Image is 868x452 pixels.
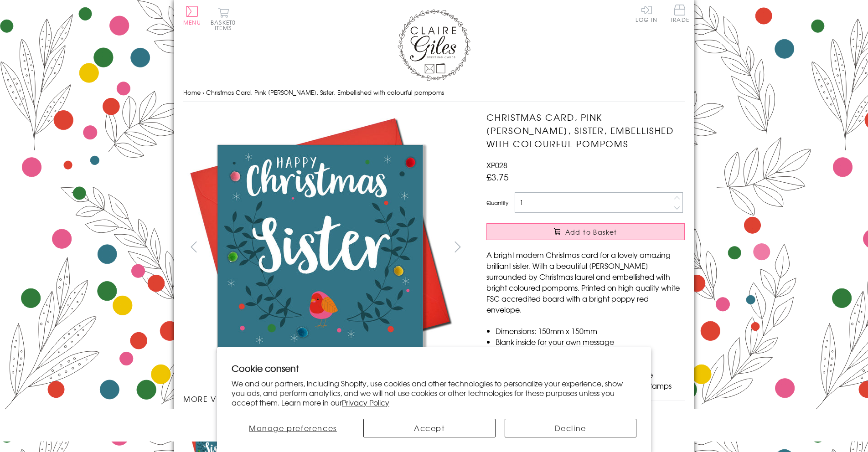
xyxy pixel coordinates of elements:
button: Accept [363,419,496,437]
span: Manage preferences [249,422,337,433]
span: › [202,88,204,97]
img: Christmas Card, Pink Robin, Sister, Embellished with colourful pompoms [183,111,457,384]
a: Home [183,88,201,97]
p: A bright modern Christmas card for a lovely amazing brilliant sister. With a beautiful [PERSON_NA... [486,249,685,315]
button: Basket0 items [211,7,236,31]
nav: breadcrumbs [183,83,685,102]
button: Manage preferences [232,419,354,437]
button: Decline [505,419,637,437]
p: We and our partners, including Shopify, use cookies and other technologies to personalize your ex... [232,379,636,407]
a: Privacy Policy [342,397,389,408]
img: Christmas Card, Pink Robin, Sister, Embellished with colourful pompoms [468,111,742,384]
button: Add to Basket [486,223,685,240]
h2: Cookie consent [232,362,636,375]
span: £3.75 [486,170,509,183]
a: Trade [670,5,689,24]
span: 0 items [215,18,236,32]
h3: More views [183,393,468,404]
button: Menu [183,6,201,25]
span: Add to Basket [565,227,617,236]
button: next [448,236,468,257]
span: XP028 [486,159,507,170]
h1: Christmas Card, Pink [PERSON_NAME], Sister, Embellished with colourful pompoms [486,111,685,150]
li: Blank inside for your own message [496,336,685,347]
img: Claire Giles Greetings Cards [398,9,470,81]
a: Log In [635,5,657,22]
li: Dimensions: 150mm x 150mm [496,325,685,336]
button: prev [183,236,204,257]
label: Quantity [486,199,508,207]
span: Menu [183,18,201,26]
span: Christmas Card, Pink [PERSON_NAME], Sister, Embellished with colourful pompoms [206,88,444,97]
span: Trade [670,5,689,22]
